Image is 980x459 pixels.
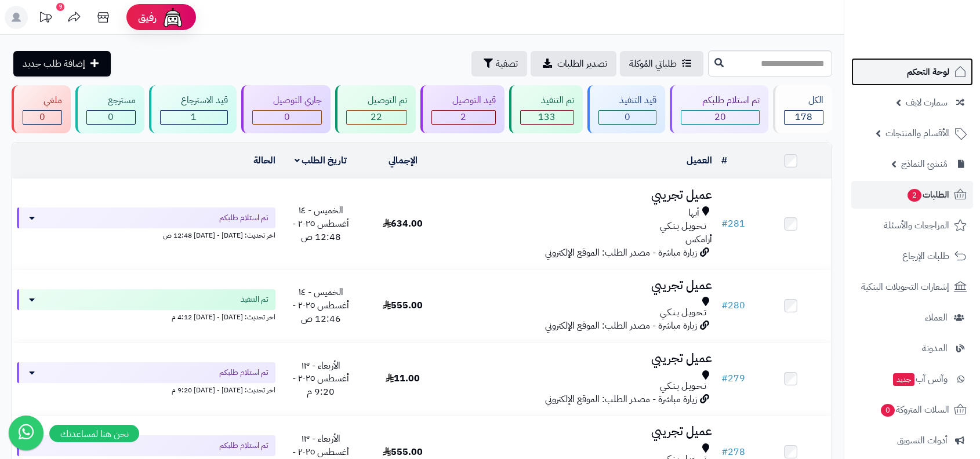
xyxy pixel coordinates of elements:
[925,309,948,326] span: العملاء
[721,217,728,231] span: #
[721,445,728,459] span: #
[884,217,949,234] span: المراجعات والأسئلة
[160,94,228,107] div: قيد الاسترجاع
[383,217,423,231] span: 634.00
[545,319,697,333] span: زيارة مباشرة - مصدر الطلب: الموقع الإلكتروني
[892,371,948,387] span: وآتس آب
[599,111,656,124] div: 0
[23,57,85,71] span: إضافة طلب جديد
[851,304,973,331] a: العملاء
[545,392,697,406] span: زيارة مباشرة - مصدر الطلب: الموقع الإلكتروني
[386,371,420,385] span: 11.00
[906,94,948,111] span: سمارت لايف
[23,111,61,124] div: 0
[17,310,275,322] div: اخر تحديث: [DATE] - [DATE] 4:12 م
[86,94,135,107] div: مسترجع
[908,189,921,202] span: 2
[901,156,948,172] span: مُنشئ النماذج
[253,154,275,167] a: الحالة
[346,94,406,107] div: تم التوصيل
[292,285,349,326] span: الخميس - ١٤ أغسطس ٢٠٢٥ - 12:46 ص
[219,212,268,224] span: تم استلام طلبكم
[448,279,712,292] h3: عميل تجريبي
[885,125,949,141] span: الأقسام والمنتجات
[660,380,706,393] span: تـحـويـل بـنـكـي
[418,85,507,133] a: قيد التوصيل 2
[292,203,349,244] span: الخميس - ١٤ أغسطس ٢٠٢٥ - 12:48 ص
[9,85,73,133] a: ملغي 0
[507,85,585,133] a: تم التنفيذ 133
[688,206,699,220] span: أبها
[721,371,745,385] a: #279
[39,110,45,124] span: 0
[371,110,382,124] span: 22
[681,94,759,107] div: تم استلام طلبكم
[714,110,726,124] span: 20
[13,51,111,76] a: إضافة طلب جديد
[851,212,973,239] a: المراجعات والأسئلة
[881,404,895,417] span: 0
[531,51,616,76] a: تصدير الطلبات
[851,365,973,393] a: وآتس آبجديد
[448,352,712,365] h3: عميل تجريبي
[284,110,290,124] span: 0
[851,396,973,424] a: السلات المتروكة0
[17,383,275,395] div: اخر تحديث: [DATE] - [DATE] 9:20 م
[585,85,667,133] a: قيد التنفيذ 0
[721,445,745,459] a: #278
[851,427,973,454] a: أدوات التسويق
[17,228,275,241] div: اخر تحديث: [DATE] - [DATE] 12:48 ص
[557,57,607,71] span: تصدير الطلبات
[721,154,727,167] a: #
[721,298,745,312] a: #280
[685,232,712,246] span: أرامكس
[161,6,184,29] img: ai-face.png
[147,85,239,133] a: قيد الاسترجاع 1
[851,58,973,86] a: لوحة التحكم
[31,6,60,32] a: تحديثات المنصة
[721,298,728,312] span: #
[902,248,949,264] span: طلبات الإرجاع
[681,111,758,124] div: 20
[108,110,114,124] span: 0
[471,51,527,76] button: تصفية
[538,110,556,124] span: 133
[73,85,146,133] a: مسترجع 0
[56,3,64,11] div: 9
[383,445,423,459] span: 555.00
[906,187,949,203] span: الطلبات
[219,367,268,378] span: تم استلام طلبكم
[629,57,677,71] span: طلباتي المُوكلة
[851,334,973,362] a: المدونة
[660,220,706,233] span: تـحـويـل بـنـكـي
[292,359,349,399] span: الأربعاء - ١٣ أغسطس ٢٠٢٥ - 9:20 م
[907,64,949,80] span: لوحة التحكم
[893,373,914,386] span: جديد
[660,306,706,319] span: تـحـويـل بـنـكـي
[897,432,948,449] span: أدوات التسويق
[460,110,466,124] span: 2
[295,154,347,167] a: تاريخ الطلب
[721,217,745,231] a: #281
[239,85,333,133] a: جاري التوصيل 0
[851,181,973,209] a: الطلبات2
[253,111,321,124] div: 0
[620,51,703,76] a: طلباتي المُوكلة
[333,85,418,133] a: تم التوصيل 22
[851,242,973,270] a: طلبات الإرجاع
[219,440,268,451] span: تم استلام طلبكم
[901,31,969,55] img: logo-2.png
[138,10,157,24] span: رفيق
[784,94,823,107] div: الكل
[432,111,495,124] div: 2
[721,371,728,385] span: #
[23,94,62,107] div: ملغي
[687,154,712,167] a: العميل
[191,110,197,124] span: 1
[520,94,574,107] div: تم التنفيذ
[87,111,135,124] div: 0
[851,273,973,301] a: إشعارات التحويلات البنكية
[922,340,948,356] span: المدونة
[861,279,949,295] span: إشعارات التحويلات البنكية
[598,94,656,107] div: قيد التنفيذ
